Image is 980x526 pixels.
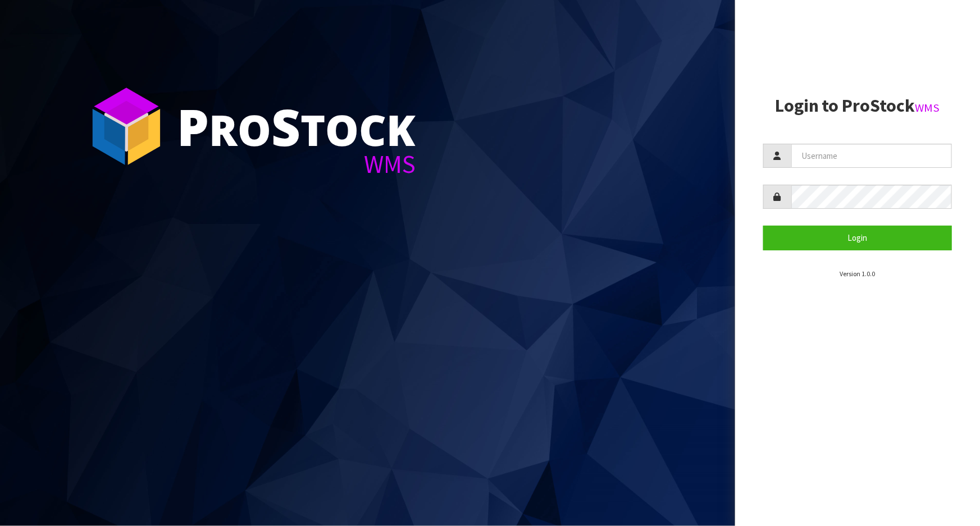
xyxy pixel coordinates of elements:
div: ro tock [177,101,416,152]
small: Version 1.0.0 [840,269,875,278]
span: S [271,92,300,161]
small: WMS [915,100,940,115]
input: Username [791,144,952,168]
img: ProStock Cube [84,84,168,168]
div: WMS [177,152,416,177]
button: Login [763,226,952,250]
h2: Login to ProStock [763,96,952,116]
span: P [177,92,209,161]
